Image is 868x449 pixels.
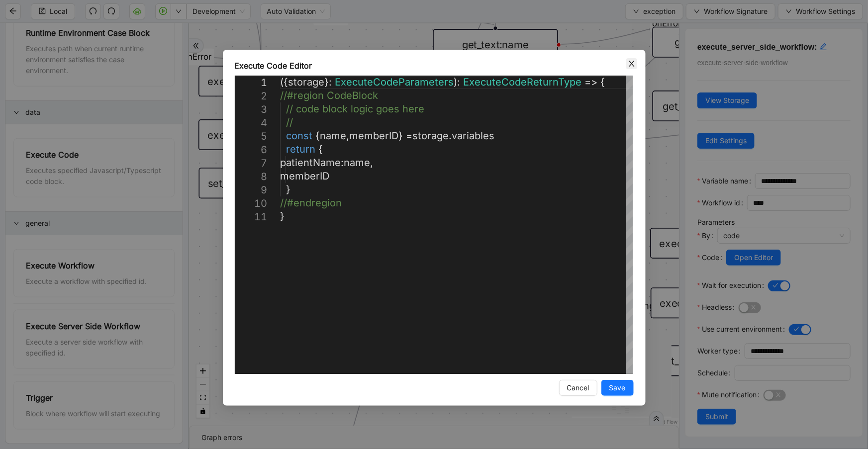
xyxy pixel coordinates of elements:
span: storage [288,76,324,88]
span: } [280,210,285,222]
span: // code block logic goes here [286,103,424,115]
div: 11 [235,210,267,224]
span: } [286,183,290,195]
span: ExecuteCodeReturnType [463,76,581,88]
span: }: [324,76,332,88]
textarea: Editor content;Press Alt+F1 for Accessibility Options. [280,76,281,76]
span: . [449,130,452,142]
span: // [286,116,293,128]
div: Execute Code Editor [235,60,634,72]
span: , [346,130,349,142]
span: //#region CodeBlock [280,90,378,101]
span: { [600,76,605,88]
span: } [398,130,403,142]
div: 10 [235,197,267,210]
span: patientName [280,157,341,169]
div: 9 [235,183,267,197]
span: name [320,130,346,142]
div: 4 [235,116,267,130]
span: storage [412,130,449,142]
span: const [286,130,312,142]
span: ): [454,76,460,88]
span: ({ [280,76,288,88]
span: memberID [280,170,329,182]
span: close [628,60,636,68]
span: //#endregion [280,197,342,209]
span: memberID [349,130,398,142]
span: Save [609,382,626,393]
div: 2 [235,90,267,103]
div: 3 [235,103,267,116]
span: = [406,130,412,142]
div: 5 [235,130,267,143]
button: Cancel [559,380,597,396]
span: Cancel [567,382,589,393]
span: name [344,157,370,169]
span: return [286,143,315,155]
span: ExecuteCodeParameters [335,76,454,88]
span: { [318,143,323,155]
div: 1 [235,76,267,90]
button: Close [626,58,637,69]
span: : [341,157,344,169]
span: { [315,130,320,142]
span: , [370,157,373,169]
span: variables [452,130,494,142]
button: Save [601,380,634,396]
span: => [584,76,597,88]
div: 8 [235,170,267,183]
div: 6 [235,143,267,157]
div: 7 [235,157,267,170]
